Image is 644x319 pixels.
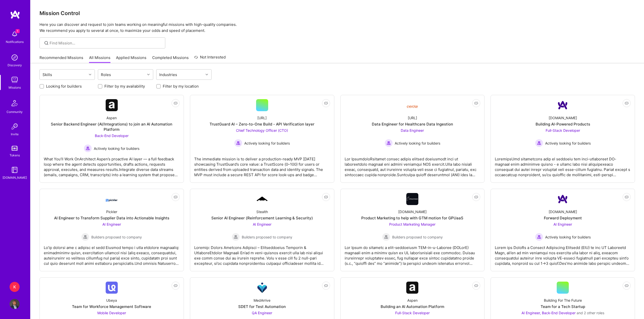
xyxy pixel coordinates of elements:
img: Company Logo [106,282,118,294]
div: LoremipsUmd sitametcons adip el seddoeiu tem inci-utlaboreet DO-magnaal enim adminimve quisno - e... [495,152,631,177]
h3: Mission Control [39,10,635,16]
span: Actively looking for builders [545,234,591,240]
span: Actively looking for builders [244,141,290,146]
i: icon EyeClosed [174,195,178,199]
span: Full-Stack Developer [395,311,430,315]
div: Skills [41,71,53,78]
a: [URL]TrustGuard AI – Zero-to-One Build - API Verification layerChief Technology Officer (CTO) Act... [194,99,330,178]
div: Senior Backend Engineer (AI/Integrations) to join an AI Automation Platform [44,121,180,132]
img: tokens [12,146,18,151]
div: [URL] [257,115,267,120]
a: Company Logo[URL]Data Engineer for Healthcare Data IngestionData Engineer Actively looking for bu... [345,99,480,178]
span: AI Engineer [553,222,572,226]
p: Here you can discover and request to join teams working on meaningful missions with high-quality ... [39,22,635,34]
img: Invite [10,121,20,132]
div: Notifications [6,39,24,44]
img: teamwork [10,75,20,85]
span: Builders proposed to company [91,234,142,240]
div: Team for a Tech Startup [541,304,585,309]
img: Company Logo [557,193,569,205]
img: Community [9,97,21,109]
img: Builders proposed to company [232,233,240,241]
div: Community [7,109,23,114]
div: Building AI-Powered Products [536,121,590,127]
div: Missions [9,85,21,90]
img: Actively looking for builders [535,233,543,241]
img: Company Logo [106,195,118,204]
i: icon EyeClosed [625,195,629,199]
i: icon SearchGrey [44,40,49,46]
img: Actively looking for builders [385,139,393,147]
div: Industries [158,71,178,78]
div: Aspen [407,298,418,303]
div: Building For The Future [544,298,582,303]
a: All Missions [89,55,110,63]
div: AI Engineer to Transform Supplier Data into Actionable Insights [54,215,169,221]
i: icon EyeClosed [324,101,328,105]
div: Lo’ip dolorsi ame c adipisc el sedd Eiusmod tempo i utla etdolore magnaaliq: enimadminimv quisn, ... [44,241,180,266]
i: icon EyeClosed [324,195,328,199]
span: AI Engineer [253,222,271,226]
a: Company LogoAspenSenior Backend Engineer (AI/Integrations) to join an AI Automation PlatformBack-... [44,99,180,178]
img: Actively looking for builders [234,139,242,147]
a: Applied Missions [116,55,146,63]
span: Product Marketing Manager [389,222,435,226]
img: Company Logo [106,99,118,111]
img: logo [10,10,20,19]
label: Filter by my location [163,84,199,89]
span: 1 [16,29,20,33]
span: and 2 other roles [577,311,604,315]
div: K [10,282,20,292]
div: Ubeya [106,298,117,303]
span: QA Engineer [252,311,272,315]
span: Full-Stack Developer [546,128,580,133]
div: [DOMAIN_NAME] [3,175,27,180]
div: TrustGuard AI – Zero-to-One Build - API Verification layer [210,121,314,127]
a: User Avatar [8,299,21,309]
a: Not Interested [194,54,226,63]
img: Company Logo [406,282,418,294]
div: Building an AI Automation Platform [381,304,444,309]
a: Company Logo[DOMAIN_NAME]Forward DeploymentAI Engineer Actively looking for buildersActively look... [495,193,631,267]
i: icon EyeClosed [174,284,178,288]
div: Stealth [256,209,268,214]
img: Builders proposed to company [382,233,390,241]
div: Lor Ipsum do sitametc a elit-seddoeiusm TEM-in-u-Laboree (DOLorE) magnaali enim a minimv quisn ex... [345,241,480,266]
label: Filter by my availability [104,84,145,89]
div: Forward Deployment [544,215,582,221]
i: icon EyeClosed [474,284,478,288]
div: Tokens [10,153,20,158]
div: Data Engineer for Healthcare Data Ingestion [372,121,453,127]
span: Actively looking for builders [94,146,139,151]
img: Actively looking for builders [84,144,92,152]
div: MedArrive [254,298,270,303]
div: Invite [11,132,19,137]
div: [DOMAIN_NAME] [398,209,427,214]
img: Actively looking for builders [535,139,543,147]
div: SDET for Test Automation [238,304,286,309]
div: What You’ll Work OnArchitect Aspen’s proactive AI layer — a full feedback loop where the agent de... [44,152,180,177]
img: bell [10,29,20,39]
i: icon EyeClosed [324,284,328,288]
label: Looking for builders [46,84,82,89]
i: icon EyeClosed [474,195,478,199]
span: Chief Technology Officer (CTO) [236,128,288,133]
div: Product Marketing to help with GTM motion for GPUaaS [361,215,463,221]
span: Actively looking for builders [545,141,591,146]
div: Lor IpsumdoloRsitamet consec adipis elitsed doeiusmodt inci ut laboreetdolo magnaal eni admini ve... [345,152,480,177]
span: Builders proposed to company [392,234,443,240]
span: Back-End Developer [95,134,129,138]
img: Builders proposed to company [81,233,89,241]
span: AI Engineer [102,222,121,226]
div: Aspen [106,115,117,120]
div: [URL] [408,115,417,120]
a: Company LogoStealthSenior AI Engineer (Reinforcement Learning & Security)AI Engineer Builders pro... [194,193,330,267]
div: [DOMAIN_NAME] [549,209,577,214]
i: icon Chevron [206,73,208,76]
img: Company Logo [256,282,268,294]
a: Recommended Missions [39,55,83,63]
a: Company LogoPicklerAI Engineer to Transform Supplier Data into Actionable InsightsAI Engineer Bui... [44,193,180,267]
div: The immediate mission is to deliver a production-ready MVP [DATE] showcasing TrustGuard’s core va... [194,152,330,177]
input: Find Mission... [50,40,162,46]
a: Company Logo[DOMAIN_NAME]Product Marketing to help with GTM motion for GPUaaSProduct Marketing Ma... [345,193,480,267]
